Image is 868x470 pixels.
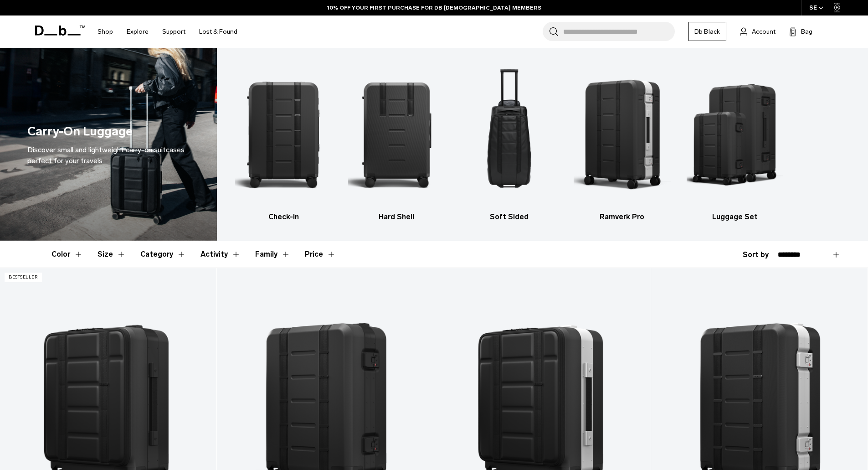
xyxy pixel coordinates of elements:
p: Bestseller [5,273,42,282]
h3: Hard Shell [348,212,445,222]
li: 4 / 5 [574,62,671,222]
img: Db [348,62,445,207]
a: Db Black [688,22,726,41]
button: Toggle Filter [51,241,83,268]
button: Toggle Filter [200,241,241,268]
button: Bag [789,26,812,37]
button: Toggle Filter [255,241,290,268]
h3: Soft Sided [461,212,558,222]
span: Discover small and lightweight carry-on suitcases perfect for your travels. [27,145,185,165]
li: 5 / 5 [687,62,784,222]
nav: Main Navigation [91,15,244,48]
a: Lost & Found [199,15,237,48]
a: Db Check-In [235,62,332,222]
button: Toggle Filter [98,241,126,268]
h3: Ramverk Pro [574,212,671,222]
img: Db [687,62,784,207]
img: Db [235,62,332,207]
h1: Carry-On Luggage [27,122,133,141]
button: Toggle Price [305,241,336,268]
span: Bag [801,27,812,36]
a: Support [162,15,185,48]
button: Toggle Filter [140,241,186,268]
img: Db [574,62,671,207]
li: 2 / 5 [348,62,445,222]
a: Explore [127,15,149,48]
a: Db Ramverk Pro [574,62,671,222]
a: Db Hard Shell [348,62,445,222]
a: Account [740,26,776,37]
img: Db [461,62,558,207]
h3: Luggage Set [687,212,784,222]
li: 1 / 5 [235,62,332,222]
li: 3 / 5 [461,62,558,222]
h3: Check-In [235,212,332,222]
a: Db Luggage Set [687,62,784,222]
a: Db Soft Sided [461,62,558,222]
a: Shop [98,15,113,48]
a: 10% OFF YOUR FIRST PURCHASE FOR DB [DEMOGRAPHIC_DATA] MEMBERS [327,4,541,12]
span: Account [752,27,776,36]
